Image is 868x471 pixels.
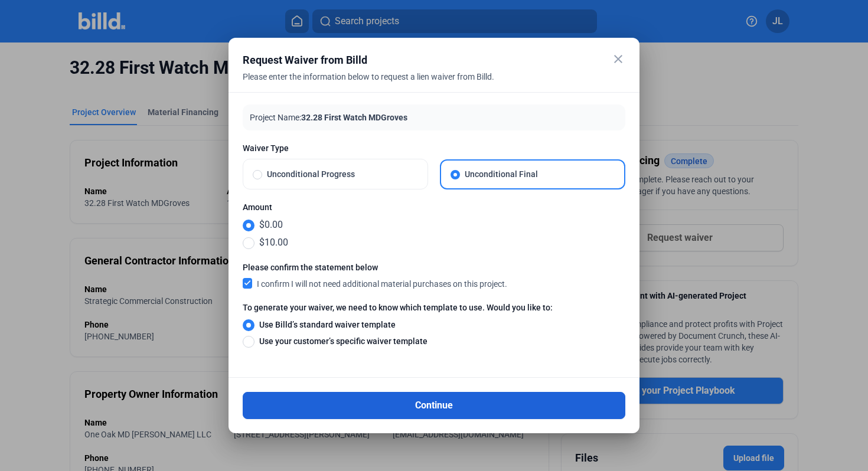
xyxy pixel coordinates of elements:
[243,71,596,97] div: Please enter the information below to request a lien waiver from Billd.
[243,392,625,419] button: Continue
[262,168,418,180] span: Unconditional Progress
[254,218,283,232] span: $0.00
[301,113,407,122] span: 32.28 First Watch MDGroves
[611,52,625,66] mat-icon: close
[254,335,428,347] span: Use your customer’s specific waiver template
[243,302,625,318] label: To generate your waiver, we need to know which template to use. Would you like to:
[243,261,507,273] mat-label: Please confirm the statement below
[254,319,396,331] span: Use Billd’s standard waiver template
[243,142,625,154] span: Waiver Type
[254,235,288,250] span: $10.00
[243,201,625,218] label: Amount
[257,278,507,290] span: I confirm I will not need additional material purchases on this project.
[460,168,615,180] span: Unconditional Final
[250,113,301,122] span: Project Name:
[243,52,596,68] div: Request Waiver from Billd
